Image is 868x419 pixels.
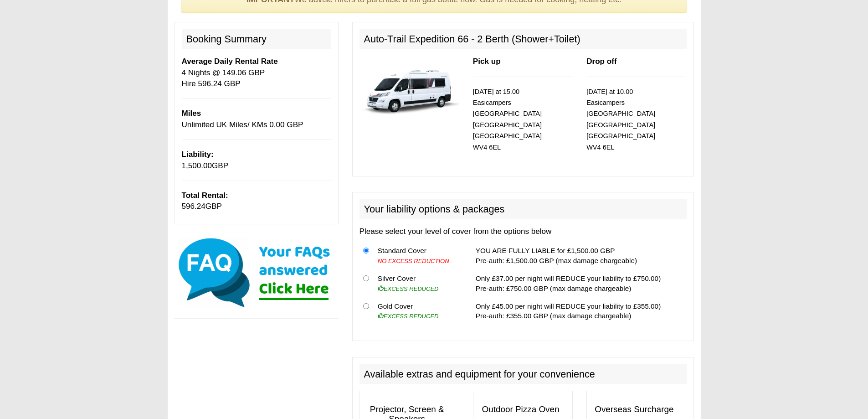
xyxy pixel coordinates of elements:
[378,313,439,320] i: EXCESS REDUCED
[360,226,687,237] p: Please select your level of cover from the options below
[182,57,278,66] b: Average Daily Rental Rate
[374,242,462,270] td: Standard Cover
[587,400,686,419] h3: Overseas Surcharge
[175,236,339,309] img: Click here for our most common FAQs
[473,57,501,66] b: Pick up
[182,202,205,211] span: 596.24
[360,56,459,120] img: 339.jpg
[182,56,331,89] p: 4 Nights @ 149.06 GBP Hire 596.24 GBP
[182,191,228,200] b: Total Rental:
[472,269,687,297] td: Only £37.00 per night will REDUCE your liability to £750.00) Pre-auth: £750.00 GBP (max damage ch...
[182,29,331,49] h2: Booking Summary
[182,108,331,130] p: Unlimited UK Miles/ KMs 0.00 GBP
[360,364,687,384] h2: Available extras and equipment for your convenience
[182,190,331,212] p: GBP
[586,57,616,66] b: Drop off
[472,297,687,325] td: Only £45.00 per night will REDUCE your liability to £355.00) Pre-auth: £355.00 GBP (max damage ch...
[182,150,214,159] b: Liability:
[473,88,542,151] small: [DATE] at 15.00 Easicampers [GEOGRAPHIC_DATA] [GEOGRAPHIC_DATA] [GEOGRAPHIC_DATA] WV4 6EL
[586,88,655,151] small: [DATE] at 10.00 Easicampers [GEOGRAPHIC_DATA] [GEOGRAPHIC_DATA] [GEOGRAPHIC_DATA] WV4 6EL
[182,149,331,171] p: GBP
[360,199,687,219] h2: Your liability options & packages
[360,29,687,49] h2: Auto-Trail Expedition 66 - 2 Berth (Shower+Toilet)
[182,109,201,118] b: Miles
[473,400,572,419] h3: Outdoor Pizza Oven
[378,285,439,292] i: EXCESS REDUCED
[374,297,462,325] td: Gold Cover
[374,269,462,297] td: Silver Cover
[472,242,687,270] td: YOU ARE FULLY LIABLE for £1,500.00 GBP Pre-auth: £1,500.00 GBP (max damage chargeable)
[182,161,212,170] span: 1,500.00
[378,258,449,264] i: NO EXCESS REDUCTION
